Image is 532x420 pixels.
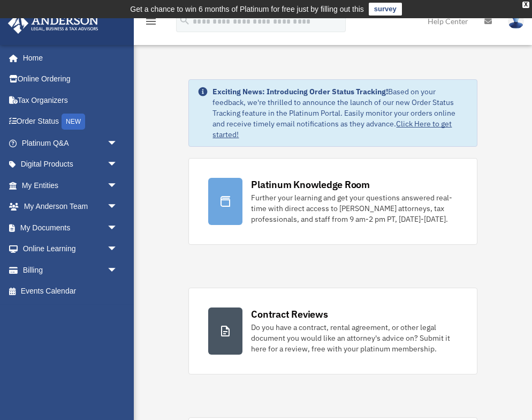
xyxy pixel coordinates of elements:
a: survey [369,3,402,16]
a: Tax Organizers [7,89,134,111]
a: Billingarrow_drop_down [7,259,134,281]
a: My Entitiesarrow_drop_down [7,175,134,196]
span: arrow_drop_down [107,196,128,218]
div: close [522,2,529,8]
i: search [179,14,191,26]
div: Platinum Knowledge Room [251,178,370,191]
a: Platinum Q&Aarrow_drop_down [7,132,134,154]
a: Contract Reviews Do you have a contract, rental agreement, or other legal document you would like... [188,288,477,374]
a: menu [145,19,157,28]
a: Digital Productsarrow_drop_down [7,154,134,175]
span: arrow_drop_down [107,217,128,239]
div: Get a chance to win 6 months of Platinum for free just by filling out this [130,3,364,16]
div: Contract Reviews [251,307,328,321]
a: Order StatusNEW [7,111,134,133]
strong: Exciting News: Introducing Order Status Tracking! [212,87,388,96]
div: Further your learning and get your questions answered real-time with direct access to [PERSON_NAM... [251,192,457,224]
img: Anderson Advisors Platinum Portal [5,13,102,34]
img: User Pic [508,13,524,29]
span: arrow_drop_down [107,259,128,281]
a: Online Ordering [7,69,134,90]
a: Home [7,47,128,69]
span: arrow_drop_down [107,175,128,197]
div: Based on your feedback, we're thrilled to announce the launch of our new Order Status Tracking fe... [212,86,468,140]
a: Click Here to get started! [212,119,452,139]
i: menu [145,15,157,28]
a: Events Calendar [7,281,134,302]
a: My Documentsarrow_drop_down [7,217,134,238]
span: arrow_drop_down [107,154,128,176]
a: Online Learningarrow_drop_down [7,238,134,260]
a: My Anderson Teamarrow_drop_down [7,196,134,217]
div: Do you have a contract, rental agreement, or other legal document you would like an attorney's ad... [251,322,457,354]
div: NEW [62,114,85,130]
span: arrow_drop_down [107,132,128,154]
a: Platinum Knowledge Room Further your learning and get your questions answered real-time with dire... [188,158,477,245]
span: arrow_drop_down [107,238,128,260]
